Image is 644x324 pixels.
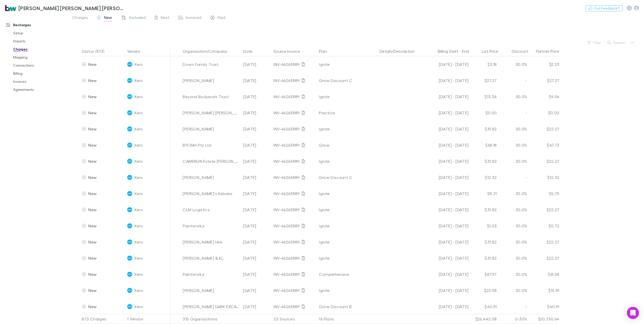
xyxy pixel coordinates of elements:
[134,266,143,282] span: Xero
[186,15,201,21] span: Invoiced
[274,250,315,266] div: INV-46263889
[183,202,239,218] div: CLM Logistics
[183,250,239,266] div: [PERSON_NAME] & KL
[241,137,272,153] div: [DATE]
[529,314,559,324] div: $20,750.64
[272,314,317,324] div: 23 Sources
[499,299,529,315] div: -
[161,15,169,21] span: Next
[468,234,499,250] div: $31.82
[536,46,565,56] button: Partner Price
[499,153,529,169] div: 30.0%
[319,105,375,121] div: Practice
[468,250,499,266] div: $31.82
[243,46,258,56] button: Date
[127,46,146,56] button: Vendor
[241,185,272,202] div: [DATE]
[274,153,315,169] div: INV-46263889
[274,56,315,72] div: INV-46263889
[425,169,468,185] div: [DATE] - [DATE]
[274,234,315,250] div: INV-46263889
[468,72,499,89] div: $27.27
[127,207,132,212] img: Xero's Logo
[8,45,70,53] a: Charges
[274,121,315,137] div: INV-46263889
[241,72,272,89] div: [DATE]
[319,137,375,153] div: Grow
[134,153,143,169] span: Xero
[241,105,272,121] div: [DATE]
[134,121,143,137] span: Xero
[499,234,529,250] div: 30.0%
[88,239,97,244] span: New
[1,21,70,29] a: Recharges
[18,5,125,11] h3: [PERSON_NAME] [PERSON_NAME] [PERSON_NAME] Partners
[468,282,499,299] div: $22.58
[183,153,239,169] div: CAMERON Estate [PERSON_NAME] R & [PERSON_NAME].XPA
[468,137,499,153] div: $68.18
[127,191,132,196] img: Xero's Logo
[529,218,559,234] div: $0.72
[319,153,375,169] div: Ignite
[88,110,97,115] span: New
[8,69,70,77] a: Billing
[512,46,534,56] button: Discount
[529,121,559,137] div: $22.27
[88,256,97,260] span: New
[134,234,143,250] span: Xero
[183,169,239,185] div: [PERSON_NAME]
[241,153,272,169] div: [DATE]
[134,218,143,234] span: Xero
[104,15,112,21] span: New
[8,29,70,37] a: Setup
[529,169,559,185] div: $12.32
[241,89,272,105] div: [DATE]
[319,234,375,250] div: Ignite
[134,202,143,218] span: Xero
[529,153,559,169] div: $22.27
[468,185,499,202] div: $8.21
[127,110,132,115] img: Xero's Logo
[425,218,468,234] div: [DATE] - [DATE]
[499,266,529,282] div: 30.0%
[499,250,529,266] div: 30.0%
[319,202,375,218] div: Ignite
[319,56,375,72] div: Ignite
[88,191,97,196] span: New
[529,185,559,202] div: $5.75
[605,40,628,46] button: Search
[499,72,529,89] div: -
[183,266,239,282] div: Paintworkz
[468,314,499,324] div: $26,442.08
[134,282,143,299] span: Xero
[499,218,529,234] div: 30.0%
[274,46,306,56] button: Source Invoice
[183,72,239,89] div: [PERSON_NAME]
[88,126,97,131] span: New
[529,234,559,250] div: $22.27
[425,202,468,218] div: [DATE] - [DATE]
[482,46,504,56] button: List Price
[88,223,97,228] span: New
[241,56,272,72] div: [DATE]
[88,207,97,212] span: New
[319,218,375,234] div: Ignite
[127,126,132,131] img: Xero's Logo
[425,105,468,121] div: [DATE] - [DATE]
[468,169,499,185] div: $12.32
[134,250,143,266] span: Xero
[183,46,233,56] button: Organisation/Company
[88,143,97,147] span: New
[183,234,239,250] div: [PERSON_NAME] Hire
[274,89,315,105] div: INV-46263889
[499,282,529,299] div: 30.0%
[127,288,132,293] img: Xero's Logo
[127,94,132,99] img: Xero's Logo
[88,159,97,164] span: New
[627,307,639,319] div: Open Intercom Messenger
[183,121,239,137] div: [PERSON_NAME]
[241,266,272,282] div: [DATE]
[425,46,474,56] div: -
[529,266,559,282] div: $61.58
[319,299,375,315] div: Grow Discount B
